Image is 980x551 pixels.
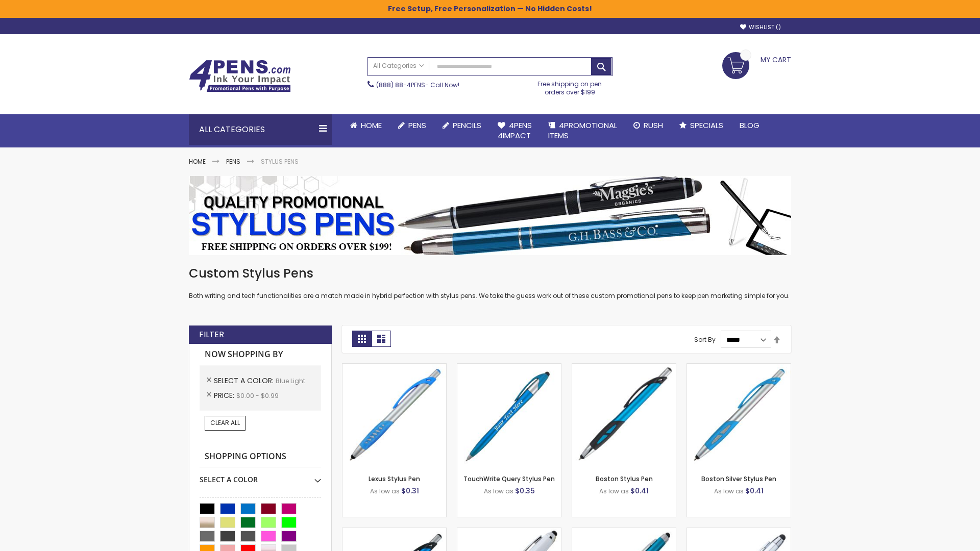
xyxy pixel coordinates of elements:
[236,391,279,400] span: $0.00 - $0.99
[401,486,419,496] span: $0.31
[370,487,400,495] span: As low as
[687,528,791,536] a: Silver Cool Grip Stylus Pen-Blue - Light
[200,344,321,365] strong: Now Shopping by
[540,114,625,147] a: 4PROMOTIONALITEMS
[690,120,723,131] span: Specials
[376,81,425,89] a: (888) 88-4PENS
[189,176,791,255] img: Stylus Pens
[630,486,649,496] span: $0.41
[687,363,791,372] a: Boston Silver Stylus Pen-Blue - Light
[671,114,731,137] a: Specials
[740,23,781,31] a: Wishlist
[352,331,372,347] strong: Grid
[369,474,420,483] a: Lexus Stylus Pen
[714,487,744,495] span: As low as
[199,329,224,340] strong: Filter
[701,474,776,483] a: Boston Silver Stylus Pen
[740,120,759,131] span: Blog
[572,364,676,467] img: Boston Stylus Pen-Blue - Light
[625,114,671,137] a: Rush
[599,487,629,495] span: As low as
[644,120,663,131] span: Rush
[342,528,446,536] a: Lexus Metallic Stylus Pen-Blue - Light
[200,467,321,485] div: Select A Color
[390,114,434,137] a: Pens
[276,377,305,385] span: Blue Light
[463,474,555,483] a: TouchWrite Query Stylus Pen
[342,114,390,137] a: Home
[261,157,299,166] strong: Stylus Pens
[205,416,246,430] a: Clear All
[376,81,459,89] span: - Call Now!
[373,62,424,70] span: All Categories
[189,114,332,145] div: All Categories
[214,390,236,400] span: Price
[694,335,716,344] label: Sort By
[189,157,206,166] a: Home
[457,528,561,536] a: Kimberly Logo Stylus Pens-LT-Blue
[189,265,791,300] div: Both writing and tech functionalities are a match made in hybrid perfection with stylus pens. We ...
[489,114,540,147] a: 4Pens4impact
[368,58,429,74] a: All Categories
[548,120,617,141] span: 4PROMOTIONAL ITEMS
[214,375,276,386] span: Select A Color
[731,114,768,137] a: Blog
[498,120,532,141] span: 4Pens 4impact
[200,446,321,468] strong: Shopping Options
[189,265,791,282] h1: Custom Stylus Pens
[596,474,653,483] a: Boston Stylus Pen
[745,486,764,496] span: $0.41
[527,76,613,96] div: Free shipping on pen orders over $199
[342,364,446,467] img: Lexus Stylus Pen-Blue - Light
[210,418,240,427] span: Clear All
[189,60,291,92] img: 4Pens Custom Pens and Promotional Products
[572,363,676,372] a: Boston Stylus Pen-Blue - Light
[342,363,446,372] a: Lexus Stylus Pen-Blue - Light
[226,157,240,166] a: Pens
[453,120,481,131] span: Pencils
[572,528,676,536] a: Lory Metallic Stylus Pen-Blue - Light
[434,114,489,137] a: Pencils
[408,120,426,131] span: Pens
[484,487,513,495] span: As low as
[361,120,382,131] span: Home
[515,486,535,496] span: $0.35
[457,363,561,372] a: TouchWrite Query Stylus Pen-Blue Light
[687,364,791,467] img: Boston Silver Stylus Pen-Blue - Light
[457,364,561,467] img: TouchWrite Query Stylus Pen-Blue Light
